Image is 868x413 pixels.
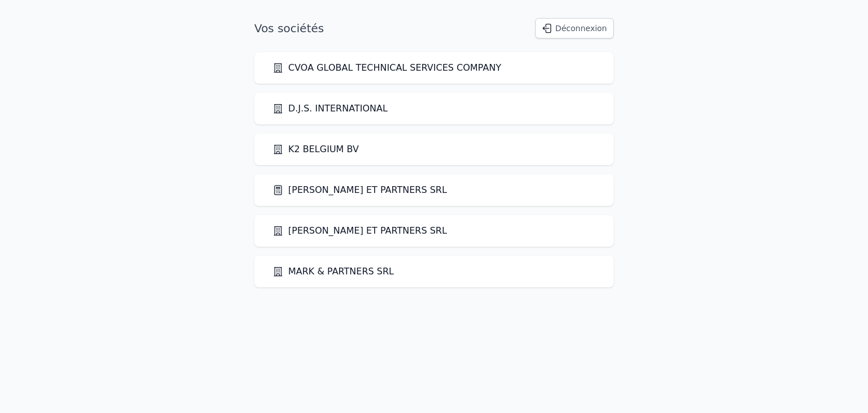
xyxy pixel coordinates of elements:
button: Déconnexion [535,18,614,38]
a: D.J.S. INTERNATIONAL [272,102,388,115]
a: CVOA GLOBAL TECHNICAL SERVICES COMPANY [272,61,501,75]
a: [PERSON_NAME] ET PARTNERS SRL [272,224,447,238]
h1: Vos sociétés [254,20,324,36]
a: K2 BELGIUM BV [272,143,359,156]
a: [PERSON_NAME] ET PARTNERS SRL [272,183,447,197]
a: MARK & PARTNERS SRL [272,265,394,278]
